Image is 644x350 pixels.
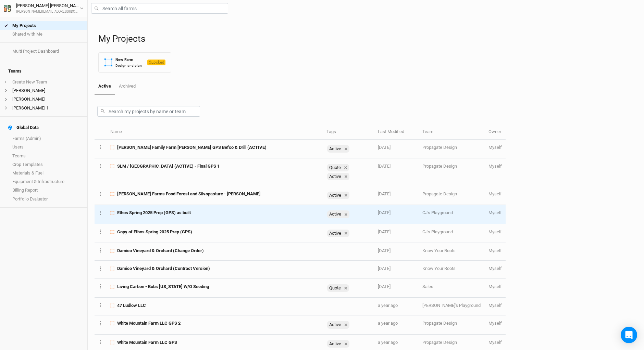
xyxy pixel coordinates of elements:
[327,145,343,153] div: Active
[488,303,502,308] span: bob@propagateventures.com
[107,125,323,140] th: Name
[97,106,200,117] input: Search my projects by name or team
[327,340,343,348] div: Active
[117,144,267,151] span: Rudolph Family Farm Bob GPS Befco & Drill (ACTIVE)
[419,298,484,315] td: [PERSON_NAME]'s Playground
[3,2,84,14] button: [PERSON_NAME] [PERSON_NAME][PERSON_NAME][EMAIL_ADDRESS][DOMAIN_NAME]
[378,321,398,326] span: Sep 14, 2024 7:25 PM
[327,230,343,237] div: Active
[488,164,502,169] span: bob@propagateventures.com
[378,210,391,215] span: Jun 27, 2025 7:56 PM
[327,321,349,328] div: Active
[117,302,146,309] span: 47 Ludlow LLC
[419,140,484,158] td: Propagate Design
[4,79,7,85] span: +
[488,145,502,150] span: bob@propagateventures.com
[115,63,142,68] div: Design and plan
[488,229,502,234] span: bob@propagateventures.com
[419,125,484,140] th: Team
[117,265,210,272] span: Damico Vineyard & Orchard (Contract Version)
[419,315,484,334] td: Propagate Design
[16,2,80,9] div: [PERSON_NAME] [PERSON_NAME]
[327,284,342,292] div: Quote
[327,210,343,218] div: Active
[327,173,343,180] div: Active
[378,229,391,234] span: May 15, 2025 8:55 PM
[488,321,502,326] span: bob@propagateventures.com
[98,52,171,73] button: New FarmDesign and planLocked
[327,321,343,328] div: Active
[8,125,39,130] div: Global Data
[327,340,349,348] div: Active
[115,57,142,63] div: New Farm
[378,145,391,150] span: Sep 9, 2025 11:26 AM
[378,284,391,289] span: Jan 12, 2025 2:50 PM
[147,60,165,65] span: Locked
[488,210,502,215] span: bob@propagateventures.com
[488,284,502,289] span: bob@propagateventures.com
[4,64,83,78] h4: Teams
[488,191,502,196] span: bob@propagateventures.com
[374,125,419,140] th: Last Modified
[378,191,391,196] span: Jul 23, 2025 12:10 AM
[378,340,398,345] span: Aug 27, 2024 2:46 PM
[117,320,181,326] span: White Mountain Farm LLC GPS 2
[98,34,637,44] h1: My Projects
[327,284,349,292] div: Quote
[327,230,349,237] div: Active
[117,229,192,235] span: Copy of Ethos Spring 2025 Prep (GPS)
[327,192,349,199] div: Active
[117,210,191,216] span: Ethos Spring 2025 Prep (GPS) as built
[327,210,349,218] div: Active
[327,164,342,171] div: Quote
[419,279,484,298] td: Sales
[117,248,204,254] span: Damico Vineyard & Orchard (Change Order)
[488,248,502,253] span: bob@propagateventures.com
[378,164,391,169] span: Sep 8, 2025 10:19 AM
[327,173,349,180] div: Active
[117,284,209,290] span: Living Carbon - Bobs Alabama W/O Seeding
[117,191,261,197] span: Wally Farms Food Forest and Silvopasture - BOB
[419,224,484,243] td: CJ's Playground
[16,9,80,14] div: [PERSON_NAME][EMAIL_ADDRESS][DOMAIN_NAME]
[91,3,228,14] input: Search all farms
[419,186,484,205] td: Propagate Design
[419,205,484,224] td: CJ's Playground
[419,158,484,186] td: Propagate Design
[323,125,374,140] th: Tags
[378,303,398,308] span: Oct 1, 2024 12:36 PM
[488,340,502,345] span: bob@propagateventures.com
[117,339,177,346] span: White Mountain Farm LLC GPS
[327,192,343,199] div: Active
[378,248,391,253] span: May 5, 2025 3:13 PM
[327,145,349,153] div: Active
[115,78,139,94] a: Archived
[378,266,391,271] span: May 5, 2025 2:27 PM
[327,164,349,171] div: Quote
[488,266,502,271] span: bob@propagateventures.com
[95,78,115,95] a: Active
[419,243,484,261] td: Know Your Roots
[419,261,484,278] td: Know Your Roots
[117,163,220,169] span: SLM / Trumansburg (ACTIVE) - Final GPS 1
[621,327,637,343] div: Open Intercom Messenger
[485,125,506,140] th: Owner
